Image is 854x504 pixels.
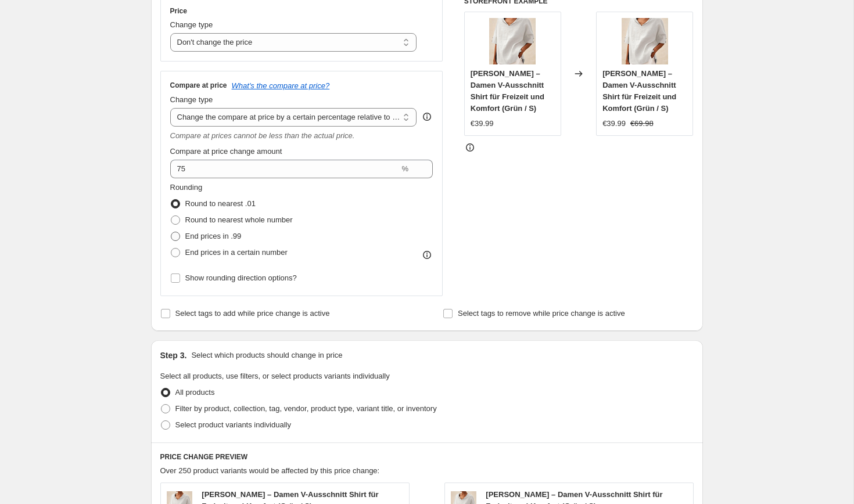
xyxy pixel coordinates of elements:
[170,20,213,29] span: Change type
[602,118,626,129] div: €39.99
[232,81,330,90] button: What's the compare at price?
[421,111,433,123] div: help
[175,309,330,318] span: Select tags to add while price change is active
[185,199,256,208] span: Round to nearest .01
[489,18,536,64] img: Untitleddesign_12_80x.png
[170,131,355,140] i: Compare at prices cannot be less than the actual price.
[160,452,694,462] h6: PRICE CHANGE PREVIEW
[160,466,380,475] span: Over 250 product variants would be affected by this price change:
[602,69,676,113] span: [PERSON_NAME] – Damen V-Ausschnitt Shirt für Freizeit und Komfort (Grün / S)
[401,164,408,173] span: %
[160,372,390,380] span: Select all products, use filters, or select products variants individually
[471,118,494,129] div: €39.99
[170,81,227,90] h3: Compare at price
[185,248,288,257] span: End prices in a certain number
[458,309,625,318] span: Select tags to remove while price change is active
[622,18,668,64] img: Untitleddesign_12_80x.png
[170,95,213,104] span: Change type
[160,350,187,361] h2: Step 3.
[170,147,282,156] span: Compare at price change amount
[471,69,544,113] span: [PERSON_NAME] – Damen V-Ausschnitt Shirt für Freizeit und Komfort (Grün / S)
[175,404,437,413] span: Filter by product, collection, tag, vendor, product type, variant title, or inventory
[175,388,215,397] span: All products
[185,215,293,224] span: Round to nearest whole number
[175,420,291,429] span: Select product variants individually
[185,232,242,240] span: End prices in .99
[170,6,187,16] h3: Price
[630,118,654,129] strike: €69.98
[185,273,297,282] span: Show rounding direction options?
[170,183,203,192] span: Rounding
[191,350,342,361] p: Select which products should change in price
[170,160,400,178] input: 20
